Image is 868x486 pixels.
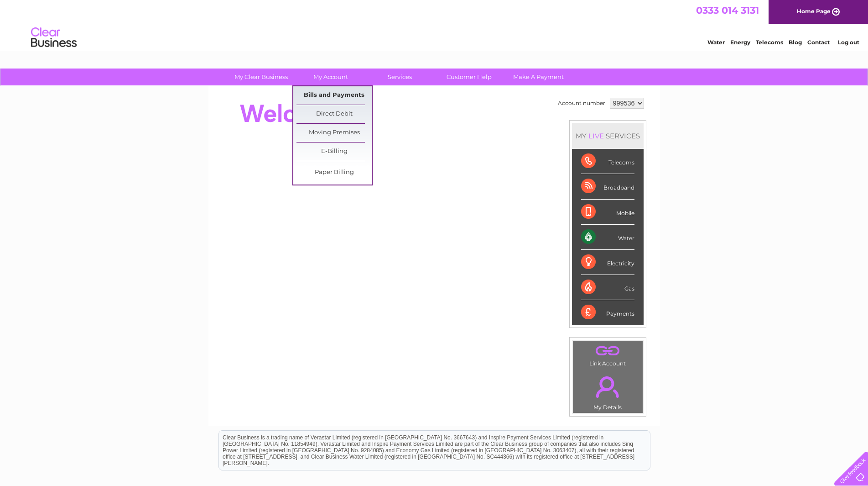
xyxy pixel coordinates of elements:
[362,69,437,85] a: Services
[572,369,643,413] td: My Details
[572,340,643,369] td: Link Account
[581,200,634,225] div: Mobile
[296,86,372,105] a: Bills and Payments
[223,69,299,85] a: My Clear Business
[219,5,650,44] div: Clear Business is a trading name of Verastar Limited (registered in [GEOGRAPHIC_DATA] No. 3667643...
[789,39,802,46] a: Blog
[730,39,750,46] a: Energy
[572,123,644,149] div: MY SERVICES
[581,300,634,325] div: Payments
[581,250,634,275] div: Electricity
[707,39,725,46] a: Water
[587,132,606,140] div: LIVE
[575,343,640,359] a: .
[501,69,576,85] a: Make A Payment
[31,24,77,52] img: logo.png
[296,143,372,161] a: E-Billing
[807,39,830,46] a: Contact
[293,69,368,85] a: My Account
[581,225,634,250] div: Water
[756,39,783,46] a: Telecoms
[581,275,634,300] div: Gas
[696,5,759,16] a: 0333 014 3131
[581,149,634,174] div: Telecoms
[581,174,634,199] div: Broadband
[556,95,608,111] td: Account number
[431,69,507,85] a: Customer Help
[575,371,640,403] a: .
[838,39,859,46] a: Log out
[296,164,372,182] a: Paper Billing
[296,124,372,142] a: Moving Premises
[296,105,372,123] a: Direct Debit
